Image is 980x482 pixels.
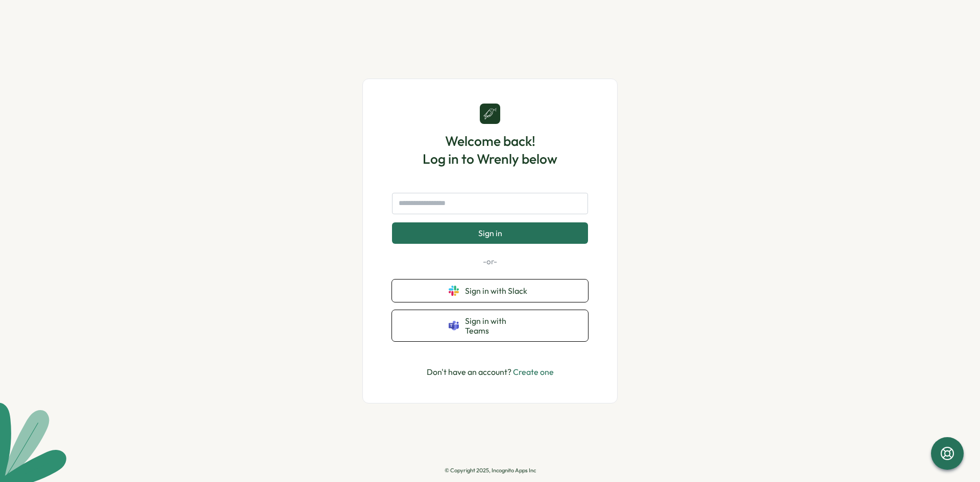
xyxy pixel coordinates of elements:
[423,132,557,168] h1: Welcome back! Log in to Wrenly below
[478,229,502,238] span: Sign in
[465,316,531,335] span: Sign in with Teams
[392,280,588,302] button: Sign in with Slack
[465,286,531,295] span: Sign in with Slack
[392,222,588,244] button: Sign in
[445,467,536,474] p: © Copyright 2025, Incognito Apps Inc
[513,367,554,377] a: Create one
[392,310,588,341] button: Sign in with Teams
[392,256,588,267] p: -or-
[427,366,554,378] p: Don't have an account?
